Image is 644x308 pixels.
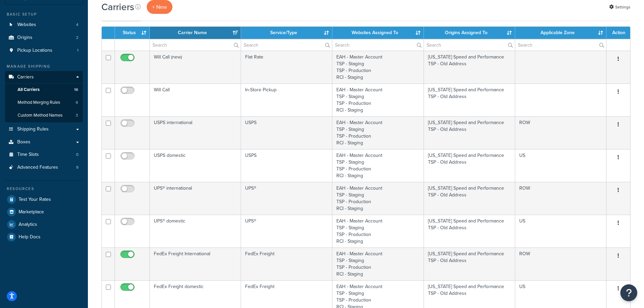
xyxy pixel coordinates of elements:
a: Method Merging Rules 6 [5,96,83,109]
th: Service/Type: activate to sort column ascending [241,27,332,39]
li: Origins [5,31,83,44]
td: EAH - Master Account TSP - Staging TSP - Production RCI - Staging [332,51,424,84]
div: Manage Shipping [5,64,83,69]
a: Pickup Locations 1 [5,44,83,57]
input: Search [241,39,332,51]
th: Applicable Zone: activate to sort column ascending [515,27,606,39]
span: 16 [74,87,78,93]
span: Test Your Rates [19,197,51,203]
td: US [515,215,606,247]
a: Analytics [5,218,83,231]
th: Websites Assigned To: activate to sort column ascending [332,27,424,39]
span: Carriers [17,74,34,80]
a: Time Slots 0 [5,148,83,161]
li: Custom Method Names [5,109,83,122]
td: EAH - Master Account TSP - Staging TSP - Production RCI - Staging [332,215,424,247]
td: [US_STATE] Speed and Performance TSP - Old Address [424,247,515,280]
span: 1 [77,48,78,53]
td: [US_STATE] Speed and Performance TSP - Old Address [424,215,515,247]
td: EAH - Master Account TSP - Staging TSP - Production RCI - Staging [332,116,424,149]
td: Will Call (new) [150,51,241,84]
td: USPS [241,116,332,149]
span: Origins [17,35,32,41]
a: Boxes [5,136,83,148]
li: Time Slots [5,148,83,161]
td: [US_STATE] Speed and Performance TSP - Old Address [424,149,515,182]
li: Carriers [5,71,83,122]
span: Advanced Features [17,165,58,170]
input: Search [332,39,423,51]
td: [US_STATE] Speed and Performance TSP - Old Address [424,51,515,84]
td: FedEx Freight International [150,247,241,280]
div: Resources [5,186,83,192]
td: ROW [515,116,606,149]
span: 6 [76,100,78,105]
th: Carrier Name: activate to sort column ascending [150,27,241,39]
button: Open Resource Center [620,284,637,301]
a: Marketplace [5,206,83,218]
td: Flat Rate [241,51,332,84]
input: Search [150,39,241,51]
span: Method Merging Rules [18,100,60,105]
input: Search [424,39,515,51]
td: USPS domestic [150,149,241,182]
td: Will Call [150,84,241,116]
span: Marketplace [19,209,44,215]
th: Action [606,27,630,39]
li: All Carriers [5,84,83,96]
span: 0 [76,152,78,158]
th: Status: activate to sort column ascending [115,27,150,39]
li: Pickup Locations [5,44,83,57]
a: Shipping Rules [5,123,83,136]
li: Websites [5,19,83,31]
td: EAH - Master Account TSP - Staging TSP - Production RCI - Staging [332,182,424,215]
a: Help Docs [5,231,83,243]
td: UPS® [241,215,332,247]
td: [US_STATE] Speed and Performance TSP - Old Address [424,182,515,215]
td: UPS® [241,182,332,215]
a: Settings [609,2,630,12]
input: Search [515,39,606,51]
td: FedEx Freight [241,247,332,280]
td: EAH - Master Account TSP - Staging TSP - Production RCI - Staging [332,149,424,182]
td: In-Store Pickup [241,84,332,116]
li: Method Merging Rules [5,96,83,109]
span: All Carriers [18,87,40,93]
td: US [515,149,606,182]
a: Test Your Rates [5,193,83,206]
td: [US_STATE] Speed and Performance TSP - Old Address [424,116,515,149]
td: [US_STATE] Speed and Performance TSP - Old Address [424,84,515,116]
span: 9 [76,165,78,170]
span: Analytics [19,222,37,228]
a: Advanced Features 9 [5,161,83,174]
span: Pickup Locations [17,48,52,53]
a: All Carriers 16 [5,84,83,96]
td: UPS® international [150,182,241,215]
a: Carriers [5,71,83,84]
td: EAH - Master Account TSP - Staging TSP - Production RCI - Staging [332,247,424,280]
span: Time Slots [17,152,39,158]
span: Custom Method Names [18,113,63,118]
span: 3 [76,113,78,118]
li: Advanced Features [5,161,83,174]
div: Basic Setup [5,11,83,17]
a: Websites 4 [5,19,83,31]
span: 4 [76,22,78,28]
span: Boxes [17,139,30,145]
span: Help Docs [19,234,41,240]
td: EAH - Master Account TSP - Staging TSP - Production RCI - Staging [332,84,424,116]
a: Custom Method Names 3 [5,109,83,122]
h1: Carriers [101,0,134,14]
td: ROW [515,247,606,280]
td: ROW [515,182,606,215]
span: 2 [76,35,78,41]
td: USPS international [150,116,241,149]
th: Origins Assigned To: activate to sort column ascending [424,27,515,39]
td: UPS® domestic [150,215,241,247]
